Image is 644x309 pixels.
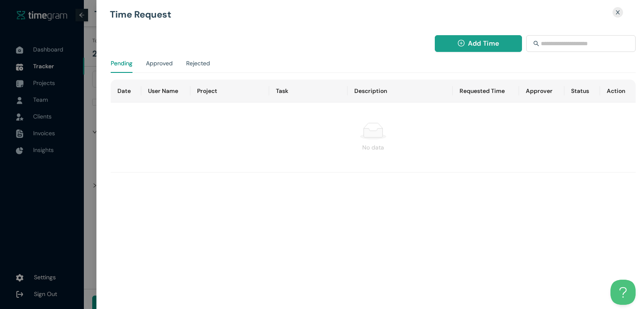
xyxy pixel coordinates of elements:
th: Status [564,80,600,103]
th: Requested Time [453,80,519,103]
span: close [615,10,621,15]
th: Project [190,80,269,103]
th: Task [269,80,348,103]
button: Close [610,7,626,18]
iframe: Toggle Customer Support [610,280,636,305]
div: Approved [146,59,173,68]
h1: Time Request [110,10,544,19]
th: Approver [519,80,564,103]
th: Action [600,80,636,103]
span: search [533,41,539,46]
th: Date [111,80,141,103]
div: No data [117,143,629,152]
div: Pending [111,59,132,68]
button: plus-circleAdd Time [435,35,522,52]
div: Rejected [186,59,210,68]
th: User Name [141,80,190,103]
th: Description [348,80,452,103]
span: plus-circle [458,40,465,48]
span: Add Time [468,38,499,49]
